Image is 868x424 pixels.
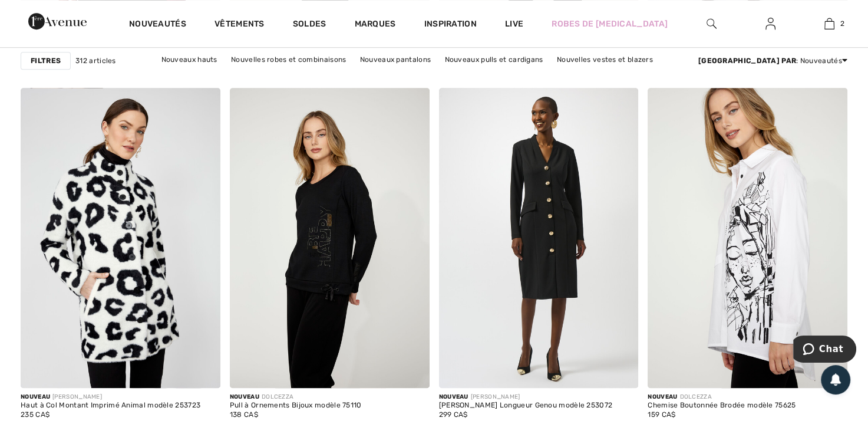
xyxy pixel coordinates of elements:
a: Nouvelles robes et combinaisons [225,52,352,67]
div: Haut à Col Montant Imprimé Animal modèle 253723 [21,402,200,410]
div: [PERSON_NAME] Longueur Genou modèle 253072 [439,402,613,410]
img: Haut à Col Montant Imprimé Animal modèle 253723. Blanc Cassé/Noir [21,88,220,387]
strong: [GEOGRAPHIC_DATA] par [698,57,796,65]
img: Chemise Boutonnée Brodée modèle 75625. As sample [648,88,847,387]
img: recherche [707,17,717,31]
a: Vêtements [214,19,265,31]
span: 138 CA$ [230,410,258,419]
iframe: Ouvre un widget dans lequel vous pouvez chatter avec l’un de nos agents [793,336,856,365]
span: Nouveau [230,393,259,400]
img: 1ère Avenue [28,9,87,33]
div: [PERSON_NAME] [439,393,613,402]
strong: Filtres [31,55,61,66]
img: Mon panier [824,17,834,31]
span: Nouveau [21,393,50,400]
a: Nouvelles jupes [309,67,376,83]
a: Nouveaux hauts [156,52,223,67]
span: Nouveau [439,393,468,400]
img: Mes infos [765,17,775,31]
a: Nouveaux vêtements d'extérieur [378,67,504,83]
span: Nouveau [648,393,677,400]
div: [PERSON_NAME] [21,393,200,402]
a: Live [505,18,523,30]
div: DOLCEZZA [230,393,362,402]
a: Nouvelles vestes et blazers [551,52,659,67]
span: Inspiration [424,19,477,31]
div: : Nouveautés [698,55,847,66]
div: Chemise Boutonnée Brodée modèle 75625 [648,402,796,410]
span: 299 CA$ [439,410,468,419]
span: 312 articles [75,55,116,66]
a: Robes de [MEDICAL_DATA] [552,18,668,30]
div: Pull à Ornements Bijoux modèle 75110 [230,402,362,410]
img: Robe Fourreau Longueur Genou modèle 253072. Noir [439,88,639,387]
a: Soldes [293,19,326,31]
a: Nouveaux pulls et cardigans [438,52,549,67]
img: Pull à Ornements Bijoux modèle 75110. As sample [230,88,430,387]
span: 159 CA$ [648,410,675,419]
a: 2 [800,17,858,31]
a: Nouveaux pantalons [354,52,437,67]
div: DOLCEZZA [648,393,796,402]
a: Marques [354,19,395,31]
a: Nouveautés [129,19,186,31]
span: 2 [840,18,844,29]
a: Se connecter [756,17,785,31]
span: 235 CA$ [21,410,49,419]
